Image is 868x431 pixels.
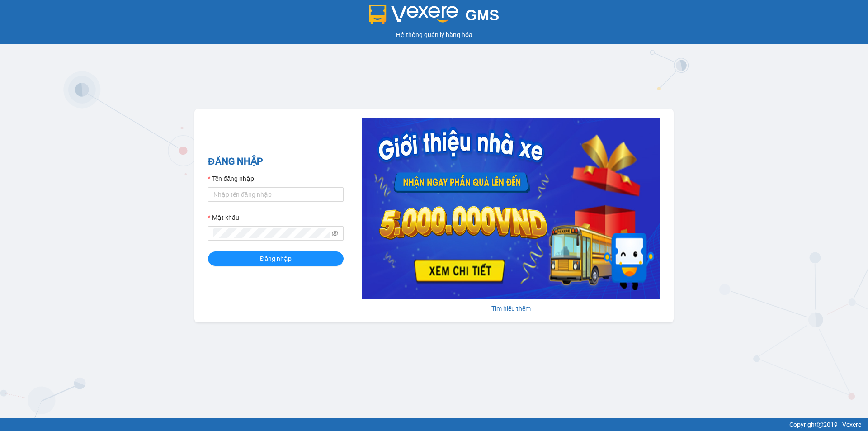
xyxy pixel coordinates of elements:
button: Đăng nhập [208,251,344,266]
h2: ĐĂNG NHẬP [208,154,344,169]
span: GMS [465,7,499,24]
img: logo 2 [369,5,458,24]
div: Copyright 2019 - Vexere [7,420,861,430]
span: copyright [817,422,823,428]
a: GMS [369,14,500,21]
label: Tên đăng nhập [208,174,254,184]
input: Mật khẩu [213,228,330,238]
input: Tên đăng nhập [208,187,344,202]
label: Mật khẩu [208,213,239,223]
div: Hệ thống quản lý hàng hóa [2,30,866,40]
div: Tìm hiểu thêm [362,303,660,313]
span: eye-invisible [332,230,338,237]
span: Đăng nhập [260,254,292,264]
img: banner-0 [362,118,660,299]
